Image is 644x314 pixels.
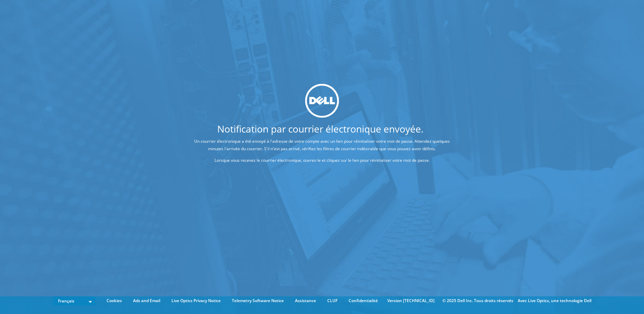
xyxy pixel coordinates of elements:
[439,297,517,304] li: © 2025 Dell Inc. Tous droits réservés
[161,124,480,134] h1: Notification par courrier électronique envoyée.
[102,297,127,304] a: Cookies
[384,297,438,304] li: Version [TECHNICAL_ID]
[166,297,226,304] a: Live Optics Privacy Notice
[290,297,321,304] a: Assistance
[186,138,458,153] p: Un courrier électronique a été envoyé à l'adresse de votre compte avec un lien pour réinitialiser...
[128,297,165,304] a: Ads and Email
[227,297,289,304] a: Telemetry Software Notice
[518,297,591,304] li: Avec Live Optics, une technologie Dell
[186,157,458,164] p: Lorsque vous recevez le courrier électronique, ouvrez-le et cliquez sur le lien pour réinitialise...
[344,297,383,304] a: Confidentialité
[305,84,339,118] img: dell_svg_logo.svg
[322,297,343,304] a: CLUF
